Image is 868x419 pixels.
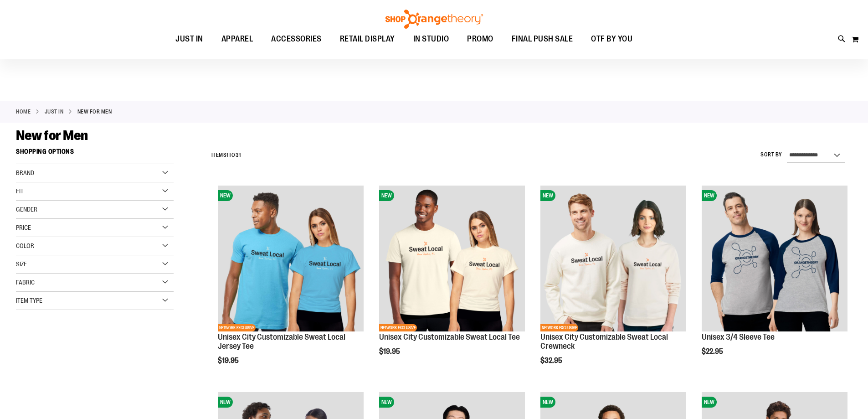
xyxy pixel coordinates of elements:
span: NETWORK EXCLUSIVE [218,324,256,331]
a: Unisex City Customizable Sweat Local Tee [379,332,520,341]
span: $32.95 [540,357,564,365]
span: Size [16,260,27,268]
a: JUST IN [166,29,212,49]
a: IN STUDIO [404,29,458,50]
span: APPAREL [221,29,253,49]
span: 1 [226,152,229,158]
a: Image of Unisex City Customizable Very Important TeeNEWNETWORK EXCLUSIVE [379,186,525,333]
a: OTF BY YOU [582,29,642,50]
img: Unisex City Customizable Fine Jersey Tee [218,186,364,331]
a: RETAIL DISPLAY [331,29,404,50]
a: APPAREL [212,29,262,50]
strong: New for Men [77,108,112,116]
span: ACCESSORIES [271,29,322,49]
a: Unisex 3/4 Sleeve Tee [702,332,775,341]
a: FINAL PUSH SALE [503,29,582,50]
span: IN STUDIO [413,29,449,49]
a: JUST IN [45,108,64,116]
span: Color [16,242,34,249]
img: Unisex 3/4 Sleeve Tee [702,186,847,331]
label: Sort By [760,151,782,159]
span: NEW [540,397,555,408]
span: Price [16,224,31,231]
span: New for Men [16,128,88,143]
a: Image of Unisex City Customizable NuBlend CrewneckNEWNETWORK EXCLUSIVE [540,186,686,333]
span: NEW [540,190,555,201]
strong: Shopping Options [16,144,174,164]
div: product [213,181,368,388]
span: Item Type [16,297,42,304]
a: Unisex City Customizable Fine Jersey TeeNEWNETWORK EXCLUSIVE [218,186,364,333]
span: Brand [16,169,34,176]
div: product [697,181,852,379]
span: RETAIL DISPLAY [340,29,395,49]
span: Fabric [16,279,35,286]
span: NETWORK EXCLUSIVE [540,324,578,331]
img: Shop Orangetheory [384,10,484,29]
span: PROMO [467,29,493,49]
img: Image of Unisex City Customizable Very Important Tee [379,186,525,331]
span: OTF BY YOU [591,29,632,49]
span: NEW [218,397,233,408]
span: Gender [16,206,37,213]
img: Image of Unisex City Customizable NuBlend Crewneck [540,186,686,331]
span: NEW [702,397,717,408]
span: NEW [379,397,394,408]
div: product [536,181,691,388]
span: $19.95 [218,357,240,365]
a: Unisex City Customizable Sweat Local Jersey Tee [218,332,345,351]
a: Unisex 3/4 Sleeve TeeNEW [702,186,847,333]
h2: Items to [211,148,241,162]
span: NEW [702,190,717,201]
a: PROMO [458,29,503,50]
a: Unisex City Customizable Sweat Local Crewneck [540,332,668,351]
span: $19.95 [379,347,401,356]
span: 31 [236,152,241,158]
span: $22.95 [702,347,724,356]
span: FINAL PUSH SALE [512,29,573,49]
div: product [375,181,529,379]
a: ACCESSORIES [262,29,331,50]
span: Fit [16,187,24,195]
span: JUST IN [175,29,203,49]
span: NEW [218,190,233,201]
a: Home [16,108,31,116]
span: NEW [379,190,394,201]
span: NETWORK EXCLUSIVE [379,324,417,331]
